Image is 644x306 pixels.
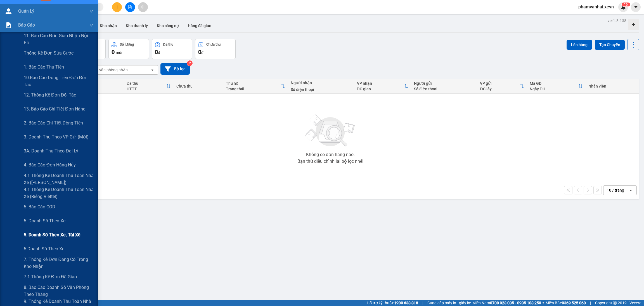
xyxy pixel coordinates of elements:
[24,284,94,298] span: 8. Báo cáo doanh số văn phòng theo tháng
[567,40,592,50] button: Lên hàng
[183,19,216,32] button: Hàng đã giao
[306,152,355,157] div: Không có đơn hàng nào.
[112,49,115,55] span: 0
[89,23,94,27] span: down
[121,19,152,32] button: Kho thanh lý
[152,19,183,32] button: Kho công nợ
[24,91,76,98] span: 12. Thống kê đơn đối tác
[357,87,404,91] div: ĐC giao
[124,79,174,94] th: Toggle SortBy
[546,300,586,306] span: Miền Bắc
[24,119,83,126] span: 2. Báo cáo chi tiết dòng tiền
[472,300,541,306] span: Miền Nam
[79,81,121,86] div: Tên món
[127,87,166,91] div: HTTT
[223,79,288,94] th: Toggle SortBy
[24,32,94,46] span: 11. Báo cáo đơn giao nhận nội bộ
[24,63,64,70] span: 1. Báo cáo thu tiền
[24,231,80,238] span: 5. Doanh số theo xe, tài xế
[138,2,148,12] button: aim
[608,18,626,24] div: ver 1.8.138
[18,8,34,15] span: Quản Lý
[127,81,166,86] div: Đã thu
[141,5,145,9] span: aim
[626,3,628,6] span: 6
[291,81,351,85] div: Người nhận
[108,39,149,59] button: Số lượng0món
[633,4,638,10] span: caret-down
[414,81,474,86] div: Người gửi
[18,22,35,29] span: Báo cáo
[24,161,76,168] span: 4. Báo cáo đơn hàng hủy
[530,81,578,86] div: Mã GD
[24,74,94,88] span: 10.Báo cáo dòng tiền đơn đối tác
[24,50,74,57] span: Thống kê đơn sửa cước
[187,60,193,66] sup: 2
[24,105,86,112] span: 13. Báo cáo chi tiết đơn hàng
[226,87,281,91] div: Trạng thái
[562,301,586,305] strong: 0369 525 060
[354,79,411,94] th: Toggle SortBy
[152,39,192,59] button: Đã thu0đ
[621,4,626,10] img: icon-new-feature
[89,9,94,13] span: down
[125,2,135,12] button: file-add
[613,301,617,305] span: copyright
[206,43,221,46] div: Chưa thu
[115,5,119,9] span: plus
[201,50,203,55] span: đ
[302,111,358,150] img: svg+xml;base64,PHN2ZyBjbGFzcz0ibGlzdC1wbHVnX19zdmciIHhtbG5zPSJodHRwOi8vd3d3LnczLm9yZy8yMDAwL3N2Zy...
[163,43,173,46] div: Đã thu
[24,217,65,224] span: 5. Doanh số theo xe
[116,50,124,55] span: món
[120,43,134,46] div: Số lượng
[24,256,94,270] span: 7. Thống kê đơn đang có trong kho nhận
[367,300,418,306] span: Hỗ trợ kỹ thuật:
[357,81,404,86] div: VP nhận
[24,133,89,140] span: 3. Doanh Thu theo VP Gửi (mới)
[128,5,132,9] span: file-add
[628,19,639,30] div: Tạo kho hàng mới
[89,67,128,73] div: Chọn văn phòng nhận
[480,81,519,86] div: VP gửi
[160,63,190,75] button: Bộ lọc
[150,68,155,72] svg: open
[631,2,641,12] button: caret-down
[595,40,625,50] button: Tạo Chuyến
[530,87,578,91] div: Ngày ĐH
[24,273,77,280] span: 7.1 Thống kê đơn đã giao
[297,159,363,164] div: Bạn thử điều chỉnh lại bộ lọc nhé!
[6,8,11,14] img: warehouse-icon
[622,3,630,6] sup: 16
[79,87,121,91] div: Ghi chú
[527,79,586,94] th: Toggle SortBy
[629,188,633,192] svg: open
[414,87,474,91] div: Số điện thoại
[24,172,94,186] span: 4.1 Thống kê doanh thu toàn nhà xe ([PERSON_NAME])
[95,19,121,32] button: Kho nhận
[427,300,471,306] span: Cung cấp máy in - giấy in:
[158,50,160,55] span: đ
[480,87,519,91] div: ĐC lấy
[112,2,122,12] button: plus
[422,300,423,306] span: |
[24,186,94,200] span: 4.1 Thống kê doanh thu toàn nhà xe (Riêng Viettel)
[155,49,158,55] span: 0
[477,79,527,94] th: Toggle SortBy
[394,301,418,305] strong: 1900 633 818
[226,81,281,86] div: Thu hộ
[490,301,541,305] strong: 0708 023 035 - 0935 103 250
[607,187,624,193] div: 10 / trang
[198,49,201,55] span: 0
[543,302,544,304] span: ⚪️
[195,39,236,59] button: Chưa thu0đ
[588,84,636,88] div: Nhân viên
[24,203,55,210] span: 5. Báo cáo COD
[590,300,591,306] span: |
[624,3,626,6] span: 1
[574,3,618,10] span: phamvanhai.xevn
[176,84,220,88] div: Chưa thu
[24,147,78,154] span: 3A. Doanh Thu theo Đại Lý
[6,22,11,28] img: solution-icon
[24,245,64,252] span: 5.Doanh số theo xe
